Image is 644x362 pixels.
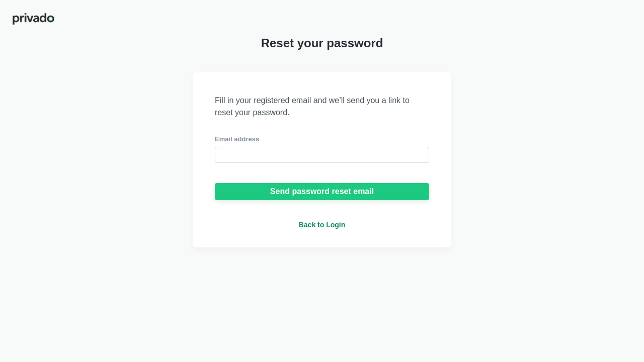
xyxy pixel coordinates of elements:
[261,36,383,50] span: Reset your password
[215,183,429,200] button: Send password reset email
[12,12,55,26] img: privado-logo
[215,135,429,144] div: Email address
[299,220,346,229] a: Back to Login
[215,95,429,119] span: Fill in your registered email and we’ll send you a link to reset your password.
[270,187,374,196] div: Send password reset email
